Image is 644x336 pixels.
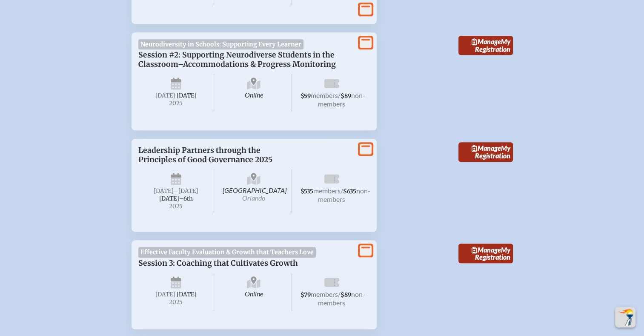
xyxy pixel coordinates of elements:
span: members [313,187,341,195]
span: Manage [472,246,501,254]
span: Session #2: Supporting Neurodiverse Students in the Classroom–Accommodations & Progress Monitoring [138,50,336,69]
span: –[DATE] [174,187,198,195]
span: $59 [301,92,311,100]
span: / [341,187,343,195]
span: non-members [318,290,365,307]
span: [DATE] [154,187,174,195]
span: Effective Faculty Evaluation & Growth that Teachers Love [138,247,316,257]
span: 2025 [145,203,207,210]
span: Orlando [242,194,265,202]
span: [DATE] [177,92,197,99]
span: $89 [341,291,351,299]
a: ManageMy Registration [458,36,513,55]
span: [DATE] [177,291,197,298]
span: [DATE]–⁠6th [159,195,193,202]
span: [DATE] [155,92,175,99]
img: To the top [617,309,634,326]
span: [DATE] [155,291,175,298]
span: 2025 [145,100,207,106]
button: Scroll Top [615,307,635,327]
span: Online [216,273,292,310]
span: $535 [301,188,313,195]
a: ManageMy Registration [458,142,513,162]
span: Session 3: Coaching that Cultivates Growth [138,258,298,268]
span: Leadership Partners through the Principles of Good Governance 2025 [138,146,272,164]
span: members [311,91,338,99]
span: [GEOGRAPHIC_DATA] [216,169,292,213]
span: non-members [318,187,370,203]
span: non-members [318,91,365,108]
a: ManageMy Registration [458,244,513,263]
span: / [338,91,341,99]
span: members [311,290,338,298]
span: $79 [301,291,311,299]
span: Manage [472,37,501,46]
span: Manage [472,144,501,152]
span: Online [216,74,292,112]
span: / [338,290,341,298]
span: Neurodiversity in Schools: Supporting Every Learner [138,39,304,49]
span: $635 [343,188,356,195]
span: $89 [341,92,351,100]
span: 2025 [145,299,207,305]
